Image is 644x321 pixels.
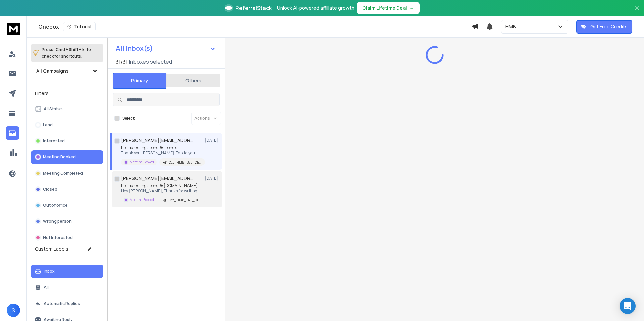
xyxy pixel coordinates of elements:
[121,175,195,182] h1: [PERSON_NAME][EMAIL_ADDRESS][DOMAIN_NAME]
[31,281,103,294] button: All
[43,171,83,176] p: Meeting Completed
[121,183,202,188] p: Re: marketing spend @ [DOMAIN_NAME]
[31,199,103,212] button: Out of office
[55,46,85,53] span: Cmd + Shift + k
[121,188,202,194] p: Hey [PERSON_NAME], Thanks for writing back,
[129,58,172,66] h3: Inboxes selected
[31,102,103,116] button: All Status
[130,197,154,202] p: Meeting Booked
[116,58,128,66] span: 31 / 31
[116,45,153,52] h1: All Inbox(s)
[43,154,76,160] p: Meeting Booked
[590,23,628,30] p: Get Free Credits
[169,160,201,165] p: Oct_HMB_B2B_CEO_India_11-100
[205,176,220,181] p: [DATE]
[43,122,53,128] p: Lead
[43,219,72,224] p: Wrong person
[130,159,154,165] p: Meeting Booked
[633,4,641,20] button: Close banner
[113,73,166,89] button: Primary
[31,183,103,196] button: Closed
[63,22,96,31] button: Tutorial
[121,145,202,150] p: Re: marketing spend @ Toehold
[31,64,103,78] button: All Campaigns
[121,137,195,144] h1: [PERSON_NAME][EMAIL_ADDRESS][DOMAIN_NAME]
[44,285,49,290] p: All
[166,73,220,88] button: Others
[38,22,472,31] div: Onebox
[31,134,103,148] button: Interested
[576,20,632,34] button: Get Free Credits
[7,304,20,317] button: S
[620,298,636,314] div: Open Intercom Messenger
[44,269,55,274] p: Inbox
[357,2,420,14] button: Claim Lifetime Deal→
[31,215,103,228] button: Wrong person
[205,138,220,143] p: [DATE]
[505,23,519,30] p: HMB
[410,5,414,11] span: →
[31,297,103,310] button: Automatic Replies
[35,246,68,252] h3: Custom Labels
[31,231,103,244] button: Not Interested
[121,150,202,156] p: Thank you [PERSON_NAME], Talk to you
[31,89,103,98] h3: Filters
[44,301,80,306] p: Automatic Replies
[31,265,103,278] button: Inbox
[122,116,135,121] label: Select
[31,150,103,164] button: Meeting Booked
[277,5,354,11] p: Unlock AI-powered affiliate growth
[43,235,73,240] p: Not Interested
[44,106,63,112] p: All Status
[43,187,57,192] p: Closed
[169,198,201,203] p: Oct_HMB_B2B_CEO_India_11-100
[110,42,221,55] button: All Inbox(s)
[36,68,69,74] h1: All Campaigns
[43,138,65,144] p: Interested
[43,203,68,208] p: Out of office
[31,118,103,132] button: Lead
[42,46,91,60] p: Press to check for shortcuts.
[235,4,272,12] span: ReferralStack
[31,167,103,180] button: Meeting Completed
